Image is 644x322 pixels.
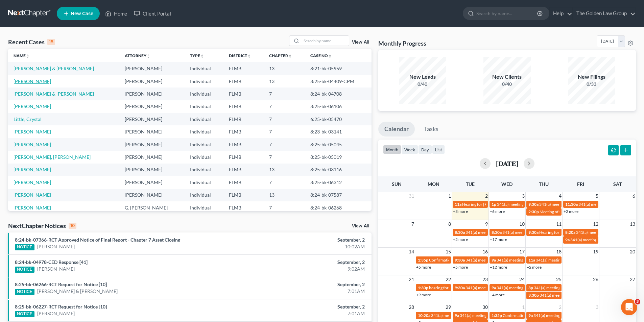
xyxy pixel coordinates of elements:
[288,54,292,58] i: unfold_more
[476,7,538,20] input: Search by name...
[253,281,365,288] div: September, 2
[490,265,507,270] a: +12 more
[399,73,446,81] div: New Leads
[223,151,264,163] td: FLMB
[264,75,305,88] td: 13
[378,39,426,47] h3: Monthly Progress
[185,164,223,176] td: Individual
[305,113,372,125] td: 6:25-bk-05470
[305,62,372,75] td: 8:21-bk-05959
[573,7,636,20] a: The Golden Law Group
[629,220,636,228] span: 13
[528,313,533,318] span: 9a
[490,292,505,297] a: +4 more
[352,224,369,228] a: View All
[431,313,496,318] span: 341(a) meeting for [PERSON_NAME]
[408,275,415,283] span: 21
[223,113,264,125] td: FLMB
[190,53,204,58] a: Typeunfold_more
[482,248,488,256] span: 16
[14,192,51,198] a: [PERSON_NAME]
[632,192,636,200] span: 6
[411,220,415,228] span: 7
[558,192,562,200] span: 4
[558,303,562,311] span: 2
[428,181,439,187] span: Mon
[305,88,372,100] td: 8:24-bk-04708
[568,81,615,88] div: 0/33
[484,192,488,200] span: 2
[305,138,372,151] td: 8:25-bk-05045
[483,73,531,81] div: New Clients
[635,299,640,304] span: 3
[14,103,51,109] a: [PERSON_NAME]
[14,142,51,147] a: [PERSON_NAME]
[418,145,432,154] button: day
[15,237,180,243] a: 8:24-bk-07366-RCT Approved Notice of Final Report - Chapter 7 Asset Closing
[482,303,488,311] span: 30
[466,285,531,290] span: 341(a) meeting for [PERSON_NAME]
[264,100,305,113] td: 7
[453,237,468,242] a: +2 more
[37,288,118,295] a: [PERSON_NAME] & [PERSON_NAME]
[305,189,372,201] td: 8:24-bk-07587
[223,100,264,113] td: FLMB
[37,243,75,250] a: [PERSON_NAME]
[47,39,55,45] div: 15
[521,303,525,311] span: 1
[528,209,539,214] span: 2:30p
[15,311,34,317] div: NOTICE
[264,151,305,163] td: 7
[264,125,305,138] td: 7
[253,303,365,310] div: September, 2
[519,248,525,256] span: 17
[492,202,496,207] span: 1p
[466,230,531,235] span: 341(a) meeting for [PERSON_NAME]
[264,189,305,201] td: 13
[14,154,91,160] a: [PERSON_NAME], [PERSON_NAME]
[223,201,264,214] td: FLMB
[453,265,468,270] a: +5 more
[466,181,475,187] span: Tue
[185,138,223,151] td: Individual
[503,313,580,318] span: Confirmation Hearing for [PERSON_NAME]
[130,7,174,20] a: Client Portal
[455,285,465,290] span: 9:30a
[484,220,488,228] span: 9
[185,88,223,100] td: Individual
[418,313,430,318] span: 10:20a
[592,248,599,256] span: 19
[595,303,599,311] span: 3
[14,167,51,172] a: [PERSON_NAME]
[200,54,204,58] i: unfold_more
[352,40,369,45] a: View All
[555,248,562,256] span: 18
[613,181,622,187] span: Sat
[527,265,542,270] a: +2 more
[119,62,185,75] td: [PERSON_NAME]
[223,125,264,138] td: FLMB
[455,230,465,235] span: 8:30a
[247,54,251,58] i: unfold_more
[555,275,562,283] span: 25
[223,62,264,75] td: FLMB
[550,7,572,20] a: Help
[223,189,264,201] td: FLMB
[519,220,525,228] span: 10
[540,209,615,214] span: Meeting of Creditors for [PERSON_NAME]
[418,285,428,290] span: 1:30p
[629,248,636,256] span: 20
[492,230,502,235] span: 8:30a
[185,176,223,189] td: Individual
[8,222,76,230] div: NextChapter Notices
[310,53,332,58] a: Case Nounfold_more
[14,116,42,122] a: Little, Crystal
[399,81,446,88] div: 0/40
[264,176,305,189] td: 7
[119,201,185,214] td: G. [PERSON_NAME]
[445,303,452,311] span: 29
[539,202,604,207] span: 341(a) meeting for [PERSON_NAME]
[496,160,518,167] h2: [DATE]
[539,230,628,235] span: Hearing for [PERSON_NAME] & [PERSON_NAME]
[621,299,637,315] iframe: Intercom live chat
